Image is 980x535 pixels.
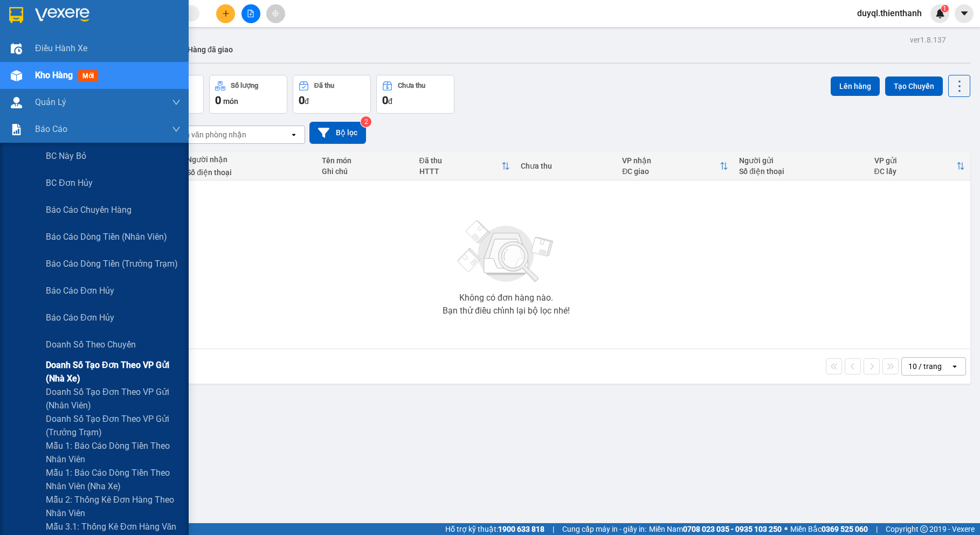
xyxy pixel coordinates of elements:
[498,525,544,533] strong: 1900 633 818
[521,162,611,170] div: Chưa thu
[388,97,392,106] span: đ
[216,4,235,23] button: plus
[885,77,943,96] button: Tạo Chuyến
[46,284,114,297] span: Báo cáo đơn hủy
[46,149,86,163] span: BC này bỏ
[78,70,98,82] span: mới
[622,156,720,165] div: VP nhận
[172,129,246,140] div: Chọn văn phòng nhận
[314,82,334,89] div: Đã thu
[908,361,942,372] div: 10 / trang
[790,523,868,535] span: Miền Bắc
[376,75,454,114] button: Chưa thu0đ
[305,97,309,106] span: đ
[172,125,181,134] span: down
[209,75,287,114] button: Số lượng0món
[960,9,969,18] span: caret-down
[869,152,970,180] th: Toggle SortBy
[35,41,87,55] span: Điều hành xe
[920,525,928,533] span: copyright
[266,4,285,23] button: aim
[241,4,260,23] button: file-add
[445,523,544,535] span: Hỗ trợ kỹ thuật:
[649,523,782,535] span: Miền Nam
[419,167,501,176] div: HTTT
[46,358,181,385] span: Doanh số tạo đơn theo VP gửi (nhà xe)
[46,466,181,493] span: Mẫu 1: Báo cáo dòng tiền theo nhân viên (nha xe)
[910,34,946,46] div: ver 1.8.137
[941,5,949,12] sup: 1
[222,10,230,17] span: plus
[443,307,570,315] div: Bạn thử điều chỉnh lại bộ lọc nhé!
[179,37,241,62] button: Hàng đã giao
[46,338,136,351] span: Doanh số theo chuyến
[831,77,880,96] button: Lên hàng
[46,203,132,217] span: Báo cáo chuyến hàng
[739,167,863,176] div: Số điện thoại
[187,155,310,164] div: Người nhận
[11,70,22,81] img: warehouse-icon
[562,523,646,535] span: Cung cấp máy in - giấy in:
[46,493,181,520] span: Mẫu 2: Thống kê đơn hàng theo nhân viên
[215,94,221,107] span: 0
[617,152,734,180] th: Toggle SortBy
[187,168,310,177] div: Số điện thoại
[935,9,945,18] img: icon-new-feature
[247,10,254,17] span: file-add
[361,116,371,127] sup: 2
[309,122,366,144] button: Bộ lọc
[299,94,305,107] span: 0
[459,294,553,302] div: Không có đơn hàng nào.
[784,527,788,531] span: ⚪️
[46,176,93,190] span: BC đơn hủy
[293,75,371,114] button: Đã thu0đ
[419,156,501,165] div: Đã thu
[622,167,720,176] div: ĐC giao
[553,523,554,535] span: |
[9,7,23,23] img: logo-vxr
[11,124,22,135] img: solution-icon
[289,130,298,139] svg: open
[739,156,863,165] div: Người gửi
[414,152,515,180] th: Toggle SortBy
[11,97,22,108] img: warehouse-icon
[46,230,167,244] span: Báo cáo dòng tiền (nhân viên)
[35,70,73,80] span: Kho hàng
[683,525,782,533] strong: 0708 023 035 - 0935 103 250
[848,6,930,20] span: duyql.thienthanh
[46,311,114,324] span: Báo cáo đơn hủy
[35,122,67,136] span: Báo cáo
[876,523,878,535] span: |
[943,5,947,12] span: 1
[172,98,181,107] span: down
[46,439,181,466] span: Mẫu 1: Báo cáo dòng tiền theo nhân viên
[452,214,560,289] img: svg+xml;base64,PHN2ZyBjbGFzcz0ibGlzdC1wbHVnX19zdmciIHhtbG5zPSJodHRwOi8vd3d3LnczLm9yZy8yMDAwL3N2Zy...
[398,82,425,89] div: Chưa thu
[874,156,956,165] div: VP gửi
[382,94,388,107] span: 0
[272,10,279,17] span: aim
[874,167,956,176] div: ĐC lấy
[955,4,974,23] button: caret-down
[46,385,181,412] span: Doanh số tạo đơn theo VP gửi (nhân viên)
[822,525,868,533] strong: 0369 525 060
[35,95,66,109] span: Quản Lý
[46,257,178,270] span: Báo cáo dòng tiền (trưởng trạm)
[46,412,181,439] span: Doanh số tạo đơn theo VP gửi (trưởng trạm)
[322,167,409,176] div: Ghi chú
[322,156,409,165] div: Tên món
[11,43,22,54] img: warehouse-icon
[950,362,959,371] svg: open
[231,82,258,89] div: Số lượng
[223,97,238,106] span: món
